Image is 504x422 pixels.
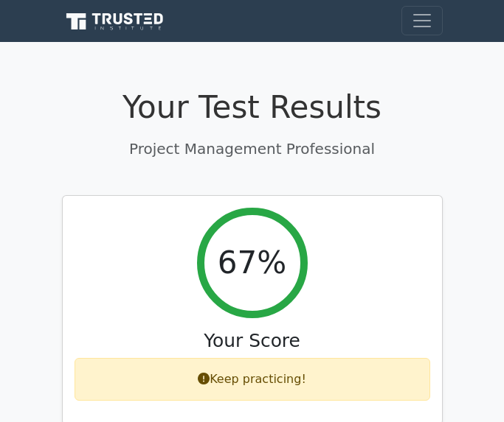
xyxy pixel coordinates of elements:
div: Keep practicing! [75,358,430,401]
h1: Your Test Results [62,89,443,126]
h2: 67% [218,245,286,281]
button: Toggle navigation [401,6,443,35]
p: Project Management Professional [62,138,443,160]
h3: Your Score [75,330,430,352]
